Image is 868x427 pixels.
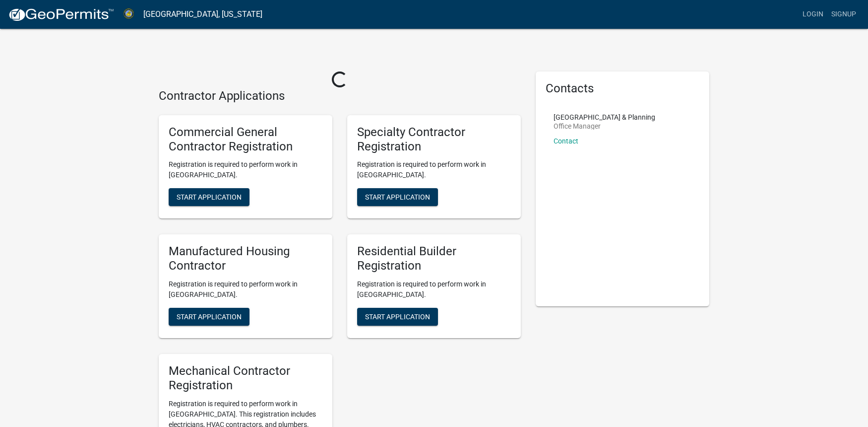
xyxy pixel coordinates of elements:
span: Start Application [177,312,242,320]
p: Office Manager [554,123,655,130]
p: Registration is required to perform work in [GEOGRAPHIC_DATA]. [169,279,322,300]
p: Registration is required to perform work in [GEOGRAPHIC_DATA]. [169,159,322,180]
p: Registration is required to perform work in [GEOGRAPHIC_DATA]. [357,279,511,300]
span: Start Application [177,193,242,201]
a: Login [799,5,827,24]
h5: Contacts [546,81,699,96]
img: Abbeville County, South Carolina [122,7,135,21]
a: Signup [827,5,860,24]
h5: Manufactured Housing Contractor [169,244,322,273]
h5: Commercial General Contractor Registration [169,125,322,154]
span: Start Application [365,312,430,320]
h4: Contractor Applications [159,89,521,103]
button: Start Application [169,188,249,206]
h5: Residential Builder Registration [357,244,511,273]
button: Start Application [169,308,249,326]
h5: Specialty Contractor Registration [357,125,511,154]
span: Start Application [365,193,430,201]
a: Contact [554,137,578,145]
button: Start Application [357,308,438,326]
p: Registration is required to perform work in [GEOGRAPHIC_DATA]. [357,159,511,180]
h5: Mechanical Contractor Registration [169,364,322,393]
p: [GEOGRAPHIC_DATA] & Planning [554,114,655,121]
button: Start Application [357,188,438,206]
a: [GEOGRAPHIC_DATA], [US_STATE] [143,6,262,23]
